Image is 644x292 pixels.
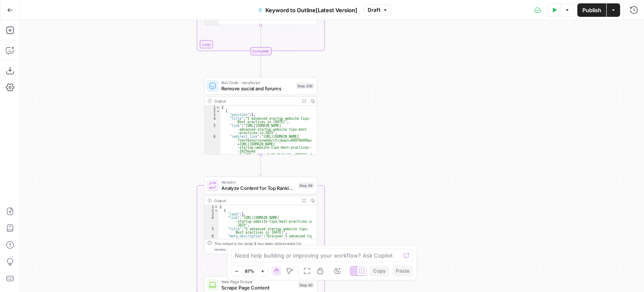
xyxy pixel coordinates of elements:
div: 4 [205,117,220,124]
span: Publish [582,6,601,14]
span: Web Page Scrape [221,279,295,284]
div: 2 [205,209,218,213]
span: Toggle code folding, rows 1 through 9 [214,205,218,209]
div: Output [214,197,297,203]
div: This output is too large & has been abbreviated for review. to view the full content. [214,241,314,253]
div: 5 [205,227,218,234]
span: 87% [245,268,254,274]
button: Copy [370,266,389,276]
span: Copy [373,267,386,275]
div: 6 [205,234,218,253]
button: Paste [392,266,413,276]
g: Edge from step_207-iteration-end to step_209 [260,55,262,76]
div: Output [214,98,297,104]
div: 3 [205,213,218,216]
span: Remove social and forums [221,85,293,92]
div: 3 [205,113,220,117]
span: Toggle code folding, rows 1 through 77 [216,106,220,110]
div: IterationAnalyze Content for Top Ranking PagesStep 89Output[ { "rank":1, "link":"[URL][DOMAIN_NAM... [204,176,317,254]
div: Step 209 [296,83,314,89]
div: 5 [205,124,220,135]
span: Toggle code folding, rows 2 through 15 [216,109,220,113]
div: 1 [205,205,218,209]
div: Run Code · JavaScriptRemove social and forumsStep 209Output[ { "position":1, "title":"5 advanced ... [204,77,317,155]
div: Step 90 [298,281,314,288]
span: Run Code · JavaScript [221,80,293,86]
span: Draft [368,6,380,14]
button: Publish [577,3,606,17]
span: Scrape Page Content [221,284,295,291]
span: Iteration [221,179,295,185]
div: Complete [204,47,317,55]
span: Analyze Content for Top Ranking Pages [221,184,295,192]
span: Keyword to Outline[Latest Version] [265,6,357,14]
div: 2 [205,109,220,113]
div: 1 [205,106,220,110]
g: Edge from step_209 to step_89 [260,155,262,176]
div: 6 [205,135,220,160]
div: Complete [250,47,271,55]
span: Toggle code folding, rows 2 through 8 [214,209,218,213]
span: Paste [396,267,410,275]
div: 4 [205,216,218,227]
button: Draft [364,5,392,16]
button: Keyword to Outline[Latest Version] [253,3,362,17]
div: Step 89 [298,182,314,189]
